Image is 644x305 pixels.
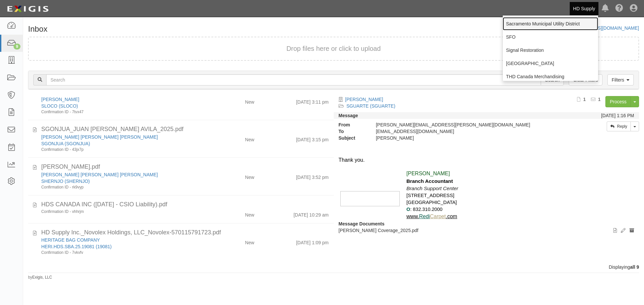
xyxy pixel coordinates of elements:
[613,228,617,233] i: View
[41,237,205,243] div: HERITAGE BAG COMPANY
[503,57,598,70] a: [GEOGRAPHIC_DATA]
[419,214,430,219] a: Redi
[339,156,634,164] div: Thank you.
[41,163,329,171] div: Luis Henandez.pdf
[46,74,541,85] input: Search
[41,140,205,147] div: SGONJUA (SGONJUA)
[41,103,205,109] div: SLOCO (SLOCO)
[371,135,558,141] div: ARTEMIO GUERRERO
[41,134,158,140] a: [PERSON_NAME] [PERSON_NAME] [PERSON_NAME]
[345,97,383,102] a: [PERSON_NAME]
[615,5,623,13] i: Help Center - Complianz
[41,97,79,102] a: [PERSON_NAME]
[41,172,158,177] a: [PERSON_NAME] [PERSON_NAME] [PERSON_NAME]
[41,200,329,209] div: HDS CANADA INC (7-16-2025 - CSIO Liability).pdf
[339,227,634,234] p: [PERSON_NAME] Coverage_2025.pdf
[41,171,205,178] div: JORGE ALEJANDRO HERNANDEZ CARDONA
[601,112,634,119] div: [DATE] 1:16 PM
[406,214,419,219] a: www.
[41,103,78,109] a: SLOCO (SLOCO)
[446,214,457,219] a: .com
[245,134,254,143] div: New
[583,97,586,102] b: 1
[32,275,52,280] a: Exigis, LLC
[41,96,205,103] div: AHMED ROBLES
[430,214,446,219] a: Carpet
[605,96,631,107] a: Process
[598,97,601,102] b: 1
[245,237,254,246] div: New
[607,121,631,131] a: Reply
[41,147,205,152] div: Confirmation ID - 43jx7p
[629,228,634,233] i: Archive document
[607,74,634,85] a: Filters
[406,171,450,176] span: [PERSON_NAME]
[561,25,639,31] a: [EMAIL_ADDRESS][DOMAIN_NAME]
[28,25,48,33] h1: Inbox
[406,193,454,198] span: [STREET_ADDRESS]
[503,70,598,83] a: THD Canada Merchandising
[621,228,626,233] i: Edit document
[296,96,329,105] div: [DATE] 3:11 pm
[406,200,457,205] span: [GEOGRAPHIC_DATA]
[41,244,112,249] a: HERI.HDS.SBA.25.19081 (19081)
[41,228,329,237] div: HD Supply Inc._Novolex Holdings, LLC_Novolex-570115791723.pdf
[41,185,205,190] div: Confirmation ID - rk9vyp
[41,243,205,250] div: HERI.HDS.SBA.25.19081 (19081)
[339,113,358,118] strong: Message
[339,221,385,226] strong: Message Documents
[334,128,371,135] strong: To
[503,30,598,44] a: SFO
[630,264,639,270] b: all 9
[5,3,51,15] img: logo-5460c22ac91f19d4615b14bd174203de0afe785f0fc80cf4dbbc73dc1793850b.png
[245,171,254,181] div: New
[41,250,205,255] div: Confirmation ID - 7vkvfv
[406,178,453,184] b: Branch Accountant
[347,103,395,109] a: SGUARTE (SGUARTE)
[14,44,20,50] div: 9
[406,207,410,212] b: O
[296,171,329,181] div: [DATE] 3:52 pm
[41,178,205,185] div: SHERNJO (SHERNJO)
[41,109,205,115] div: Confirmation ID - 7tvx47
[41,209,205,215] div: Confirmation ID - vhhrjm
[41,134,205,140] div: JUAN ALBERTO GONZALEZ AVILA
[245,209,254,218] div: New
[296,134,329,143] div: [DATE] 3:15 pm
[334,121,371,128] strong: From
[287,44,381,53] button: Drop files here or click to upload
[406,186,458,191] i: Branch Support Center
[28,275,52,280] small: by
[371,121,558,128] div: [PERSON_NAME][EMAIL_ADDRESS][PERSON_NAME][DOMAIN_NAME]
[293,209,328,218] div: [DATE] 10:29 am
[570,2,598,15] a: HD Supply
[296,237,329,246] div: [DATE] 1:09 pm
[41,237,100,243] a: HERITAGE BAG COMPANY
[410,207,443,212] span: : 832.310.2000
[23,264,644,270] div: Displaying
[371,128,558,135] div: agreement-jjv9je@hdsupply.complianz.com
[41,141,90,146] a: SGONJUA (SGONJUA)
[503,44,598,57] a: Signal Restoration
[41,125,329,134] div: SGONJUA_JUAN ALBERTO GONZALEZ AVILA_2025.pdf
[503,17,598,30] a: Sacramento Municipal Utility District
[41,179,90,184] a: SHERNJO (SHERNJO)
[245,96,254,105] div: New
[334,135,371,141] strong: Subject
